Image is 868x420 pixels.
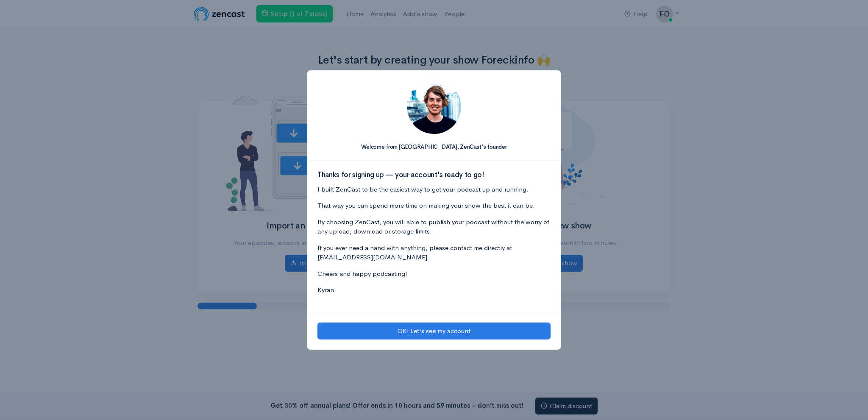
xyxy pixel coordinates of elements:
[317,323,551,340] button: OK! Let's see my account
[317,269,551,279] p: Cheers and happy podcasting!
[317,285,551,295] p: Kyran
[317,144,551,150] h5: Welcome from [GEOGRAPHIC_DATA], ZenCast's founder
[317,201,551,211] p: That way you can spend more time on making your show the best it can be.
[317,171,551,179] h3: Thanks for signing up — your account's ready to go!
[317,185,551,195] p: I built ZenCast to be the easiest way to get your podcast up and running.
[317,243,551,262] p: If you ever need a hand with anything, please contact me directly at [EMAIL_ADDRESS][DOMAIN_NAME]
[317,217,551,236] p: By choosing ZenCast, you will able to publish your podcast without the worry of any upload, downl...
